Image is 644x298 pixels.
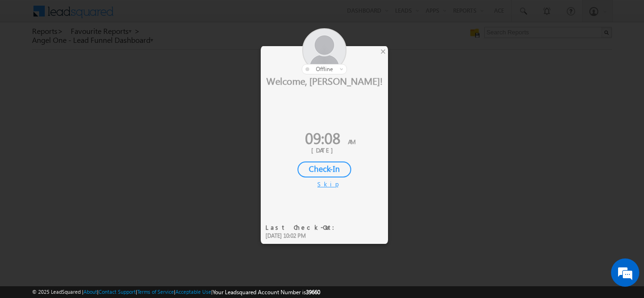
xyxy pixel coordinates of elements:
[348,137,355,145] span: AM
[213,289,320,296] span: Your Leadsquared Account Number is
[268,146,381,154] div: [DATE]
[175,289,211,295] a: Acceptable Use
[317,180,331,188] div: Skip
[137,289,174,295] a: Terms of Service
[378,46,388,56] div: ×
[32,288,320,297] span: © 2025 LeadSquared | | | | |
[99,289,136,295] a: Contact Support
[261,74,388,87] div: Welcome, [PERSON_NAME]!
[305,127,340,148] span: 09:08
[265,223,340,232] div: Last Check-Out:
[306,289,320,296] span: 39660
[297,161,351,177] div: Check-In
[316,65,333,72] span: offline
[265,232,340,240] div: [DATE] 10:02 PM
[83,289,97,295] a: About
